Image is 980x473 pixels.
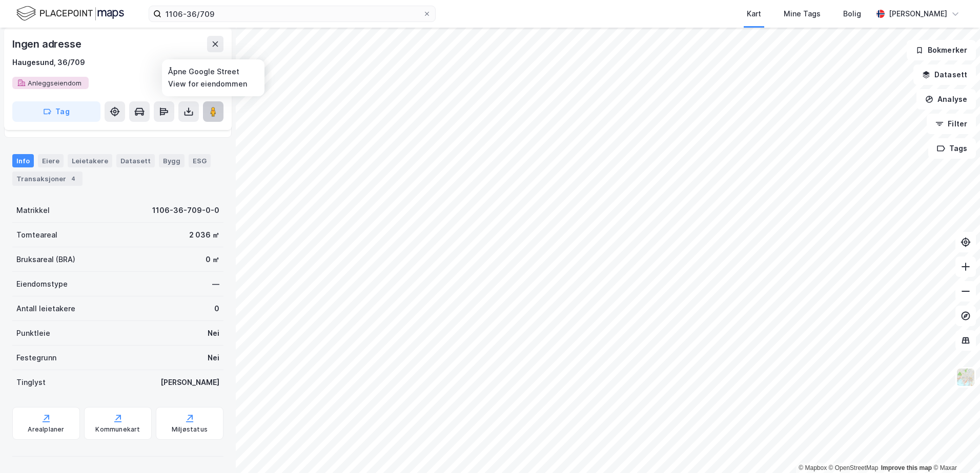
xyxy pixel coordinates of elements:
button: Filter [927,114,976,134]
div: Kart [747,8,761,20]
a: OpenStreetMap [829,464,879,471]
div: Leietakere [68,154,112,167]
div: Kommunekart [95,425,140,434]
button: Bokmerker [907,40,976,60]
div: Info [12,154,34,167]
div: Nei [208,352,219,364]
div: 2 036 ㎡ [189,229,219,241]
input: Søk på adresse, matrikkel, gårdeiere, leietakere eller personer [161,6,423,21]
div: Bruksareal (BRA) [16,253,75,266]
div: Miljøstatus [172,425,208,434]
div: Arealplaner [28,425,64,434]
div: Punktleie [16,327,50,339]
div: Festegrunn [16,352,56,364]
iframe: Chat Widget [929,424,980,473]
div: Kontrollprogram for chat [929,424,980,473]
div: ESG [189,154,211,167]
img: logo.f888ab2527a4732fd821a326f86c7f29.svg [16,5,124,23]
div: Bolig [843,8,861,20]
div: Eiere [38,154,64,167]
div: [PERSON_NAME] [889,8,947,20]
button: Analyse [916,89,976,110]
div: Bygg [159,154,185,167]
div: Haugesund, 36/709 [12,56,85,69]
button: Datasett [913,64,976,85]
div: — [212,278,219,290]
div: 4 [68,174,78,184]
div: Eiendomstype [16,278,68,290]
div: Transaksjoner [12,171,83,186]
div: Antall leietakere [16,303,75,315]
div: Ingen adresse [12,36,83,52]
img: Z [956,368,975,387]
div: 0 [214,303,219,315]
div: 1106-36-709-0-0 [152,204,219,217]
a: Mapbox [799,464,827,471]
div: Tomteareal [16,229,57,241]
div: 0 ㎡ [206,253,219,266]
div: Datasett [116,154,155,167]
button: Tags [928,138,976,159]
a: Improve this map [881,464,932,471]
div: Matrikkel [16,204,50,217]
div: Tinglyst [16,376,46,389]
div: [PERSON_NAME] [160,376,219,389]
button: Tag [12,101,100,122]
div: Nei [208,327,219,339]
div: Mine Tags [784,8,821,20]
